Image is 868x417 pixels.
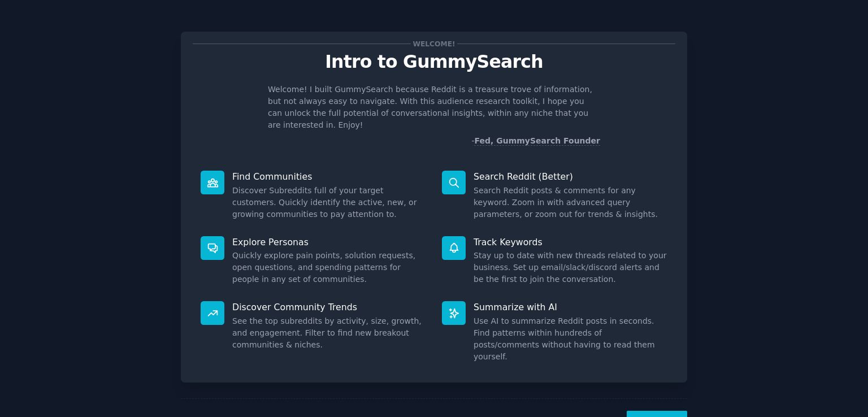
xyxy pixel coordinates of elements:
div: - [471,135,600,147]
a: Fed, GummySearch Founder [474,136,600,146]
dd: Use AI to summarize Reddit posts in seconds. Find patterns within hundreds of posts/comments with... [474,315,667,363]
p: Summarize with AI [474,301,667,313]
p: Explore Personas [232,236,426,248]
dd: See the top subreddits by activity, size, growth, and engagement. Filter to find new breakout com... [232,315,426,351]
dd: Discover Subreddits full of your target customers. Quickly identify the active, new, or growing c... [232,185,426,220]
dd: Stay up to date with new threads related to your business. Set up email/slack/discord alerts and ... [474,250,667,285]
dd: Search Reddit posts & comments for any keyword. Zoom in with advanced query parameters, or zoom o... [474,185,667,220]
span: Welcome! [411,38,457,50]
p: Track Keywords [474,236,667,248]
p: Search Reddit (Better) [474,171,667,183]
p: Welcome! I built GummySearch because Reddit is a treasure trove of information, but not always ea... [268,84,600,131]
p: Find Communities [232,171,426,183]
p: Discover Community Trends [232,301,426,313]
p: Intro to GummySearch [193,52,675,72]
dd: Quickly explore pain points, solution requests, open questions, and spending patterns for people ... [232,250,426,285]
